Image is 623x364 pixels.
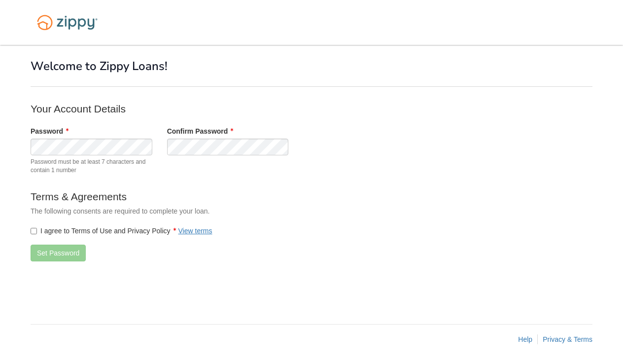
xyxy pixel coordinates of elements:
[178,227,212,235] a: View terms
[167,126,234,136] label: Confirm Password
[543,335,592,343] a: Privacy & Terms
[31,60,592,73] h1: Welcome to Zippy Loans!
[167,139,289,155] input: Verify Password
[31,206,425,216] p: The following consents are required to complete your loan.
[31,189,425,204] p: Terms & Agreements
[31,158,152,175] span: Password must be at least 7 characters and contain 1 number
[31,126,69,136] label: Password
[31,10,104,35] img: Logo
[31,245,86,261] button: Set Password
[31,228,37,234] input: I agree to Terms of Use and Privacy PolicyView terms
[31,102,425,116] p: Your Account Details
[31,226,212,236] label: I agree to Terms of Use and Privacy Policy
[518,335,532,343] a: Help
